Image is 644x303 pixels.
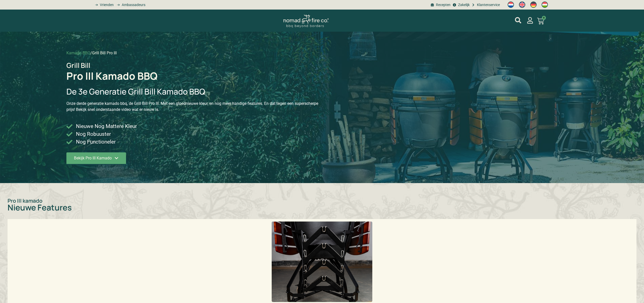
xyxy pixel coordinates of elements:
span: Vrienden [99,2,114,8]
a: mijn account [515,17,521,23]
span: Grill Bill [66,61,90,70]
a: 0 [531,15,550,28]
a: grill bill vrienden [93,2,114,8]
h2: De 3e Generatie Grill Bill Kamado BBQ [66,87,322,96]
p: Onze derde generatie kamado bbq, de Grill Bill Pro III. Met een gloednieuwe kleur, en nog meer ha... [66,101,322,113]
img: Engels [519,2,525,8]
a: BBQ recepten [430,2,451,8]
p: Pro III kamado [8,198,636,203]
a: grill bill klantenservice [471,2,500,8]
a: Switch to Engels [516,0,528,9]
img: Grill Bill Grate Organizer [272,222,372,302]
a: grill bill zakeljk [452,2,469,8]
span: Recepten [435,2,451,8]
img: Hongaars [542,2,548,8]
span: Zakelijk [457,2,470,8]
span: Ambassadeurs [120,2,145,8]
span: 0 [542,16,546,20]
a: Switch to Hongaars [539,0,550,9]
a: grill bill ambassadors [115,2,145,8]
a: Kamado BBQ [66,51,90,55]
span: Bekijk Pro III Kamado [74,156,112,160]
span: Nog Functioneler [75,138,116,146]
a: Switch to Duits [528,0,539,9]
a: Bekijk Pro III Kamado [66,152,126,165]
span: Nog Robuuster [75,130,111,138]
a: mijn account [527,17,533,24]
img: Nomad Logo [283,15,329,28]
img: Duits [530,2,537,8]
span: Klantenservice [476,2,500,8]
h2: Nieuwe Features [8,203,636,211]
img: Nederlands [508,2,514,8]
span: Grill Bill Pro III [92,51,117,55]
span: / [90,51,92,55]
h1: Pro III Kamado BBQ [66,71,157,81]
span: Nieuwe Nog Mattere Kleur [75,122,137,130]
nav: breadcrumbs [66,50,117,56]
